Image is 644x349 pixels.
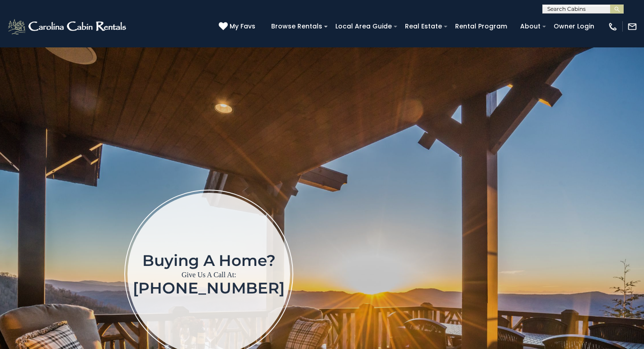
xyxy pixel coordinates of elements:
[7,18,129,36] img: White-1-2.png
[133,252,285,269] h1: Buying a home?
[331,19,396,33] a: Local Area Guide
[133,279,285,298] a: [PHONE_NUMBER]
[267,19,327,33] a: Browse Rentals
[451,19,512,33] a: Rental Program
[549,19,599,33] a: Owner Login
[608,22,618,32] img: phone-regular-white.png
[516,19,545,33] a: About
[627,22,637,32] img: mail-regular-white.png
[230,22,255,31] span: My Favs
[219,22,258,32] a: My Favs
[133,269,285,281] p: Give Us A Call At:
[400,19,447,33] a: Real Estate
